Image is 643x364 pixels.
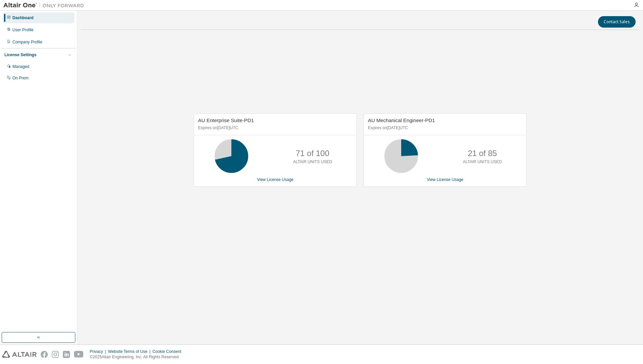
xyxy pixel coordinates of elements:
div: Company Profile [12,39,42,45]
img: instagram.svg [52,351,59,358]
a: View License Usage [257,177,294,182]
p: Expires on [DATE] UTC [198,125,351,131]
div: User Profile [12,27,34,33]
p: Expires on [DATE] UTC [368,125,521,131]
div: Privacy [90,349,108,354]
p: 21 of 85 [468,148,497,159]
div: On Prem [12,75,29,81]
p: © 2025 Altair Engineering, Inc. All Rights Reserved. [90,354,185,360]
a: View License Usage [427,177,463,182]
img: linkedin.svg [63,351,70,358]
p: 71 of 100 [296,148,329,159]
div: Website Terms of Use [108,349,152,354]
div: Cookie Consent [152,349,185,354]
span: AU Mechanical Engineer-PD1 [368,117,435,123]
img: altair_logo.svg [2,351,37,358]
button: Contact Sales [598,16,636,28]
p: ALTAIR UNITS USED [463,159,502,165]
div: License Settings [4,52,36,58]
p: ALTAIR UNITS USED [293,159,332,165]
span: AU Enterprise Suite-PD1 [198,117,254,123]
div: Managed [12,64,29,69]
img: Altair One [3,2,87,9]
div: Dashboard [12,15,34,21]
img: facebook.svg [41,351,48,358]
img: youtube.svg [74,351,84,358]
